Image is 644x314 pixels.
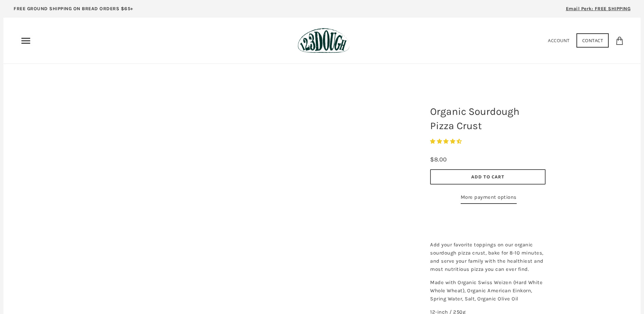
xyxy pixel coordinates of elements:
[14,5,133,13] p: FREE GROUND SHIPPING ON BREAD ORDERS $65+
[461,193,517,204] a: More payment options
[576,33,609,48] a: Contact
[85,98,403,302] a: Organic Sourdough Pizza Crust
[430,278,546,303] p: Made with Organic Swiss Weizen (Hard White Whole Wheat), Organic American Einkorn, Spring Water, ...
[20,35,31,46] nav: Primary
[430,169,546,185] button: Add to Cart
[471,174,504,180] span: Add to Cart
[566,6,631,12] span: Email Perk: FREE SHIPPING
[425,101,551,136] h1: Organic Sourdough Pizza Crust
[430,138,463,144] span: 4.29 stars
[548,37,570,43] a: Account
[3,3,144,18] a: FREE GROUND SHIPPING ON BREAD ORDERS $65+
[298,28,350,53] img: 123Dough Bakery
[556,3,641,18] a: Email Perk: FREE SHIPPING
[430,155,447,164] div: $8.00
[430,241,546,273] p: Add your favorite toppings on our organic sourdough pizza crust, bake for 8-10 minutes, and serve...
